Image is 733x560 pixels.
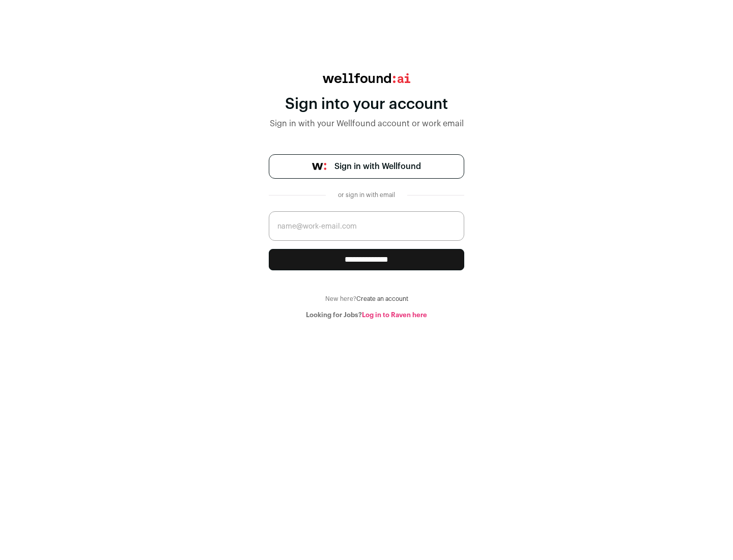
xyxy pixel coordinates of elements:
[269,118,464,130] div: Sign in with your Wellfound account or work email
[312,163,326,170] img: wellfound-symbol-flush-black-fb3c872781a75f747ccb3a119075da62bfe97bd399995f84a933054e44a575c4.png
[334,191,399,199] div: or sign in with email
[269,154,464,179] a: Sign in with Wellfound
[362,312,427,318] a: Log in to Raven here
[269,95,464,114] div: Sign into your account
[269,295,464,303] div: New here?
[356,296,408,302] a: Create an account
[323,73,410,83] img: wellfound:ai
[269,211,464,241] input: name@work-email.com
[269,311,464,319] div: Looking for Jobs?
[334,160,421,173] span: Sign in with Wellfound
